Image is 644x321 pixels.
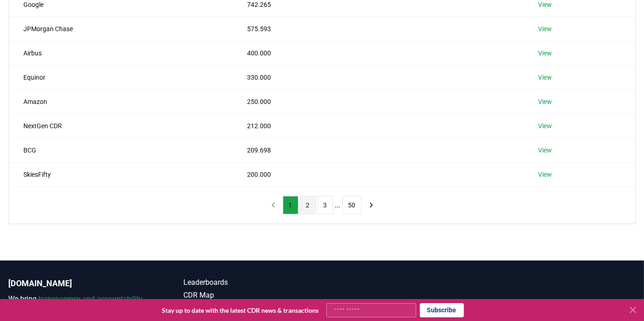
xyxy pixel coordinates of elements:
button: next page [363,196,379,214]
td: 212.000 [232,114,523,138]
a: View [538,24,552,33]
td: Airbus [9,41,233,65]
button: 1 [283,196,298,214]
span: transparency and accountability [39,294,143,303]
td: SkiesFifty [9,162,233,186]
a: View [538,170,552,179]
td: Equinor [9,65,233,89]
a: View [538,121,552,131]
td: JPMorgan Chase [9,16,233,41]
td: 400.000 [232,41,523,65]
button: 2 [300,196,316,214]
p: We bring to the durable carbon removal market [9,294,147,316]
a: View [538,49,552,58]
td: NextGen CDR [9,114,233,138]
td: 330.000 [232,65,523,89]
button: 3 [318,196,333,214]
td: BCG [9,138,233,162]
td: 209.698 [232,138,523,162]
button: 50 [342,196,362,214]
td: 250.000 [232,89,523,114]
a: View [538,73,552,82]
td: 200.000 [232,162,523,186]
a: View [538,146,552,155]
a: Leaderboards [184,277,322,288]
li: ... [335,200,341,211]
a: View [538,97,552,106]
a: CDR Map [184,290,322,301]
td: Amazon [9,89,233,114]
p: [DOMAIN_NAME] [9,277,147,290]
td: 575.593 [232,16,523,41]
